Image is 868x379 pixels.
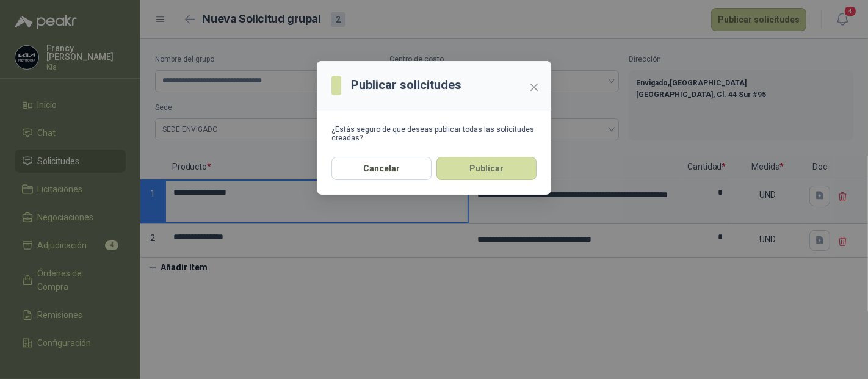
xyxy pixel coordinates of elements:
button: Close [524,78,544,97]
span: close [529,82,539,92]
h3: Publicar solicitudes [351,76,461,95]
div: ¿Estás seguro de que deseas publicar todas las solicitudes creadas? [331,125,537,142]
button: Publicar [436,157,537,180]
button: Cancelar [331,157,432,180]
